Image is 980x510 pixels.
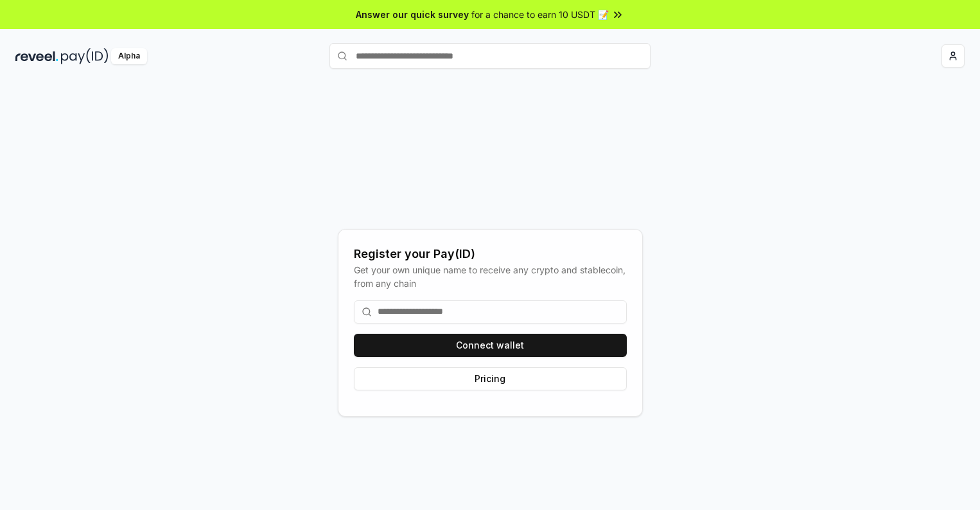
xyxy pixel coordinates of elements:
img: reveel_dark [15,48,58,64]
button: Connect wallet [354,334,627,357]
div: Get your own unique name to receive any crypto and stablecoin, from any chain [354,263,627,290]
span: Answer our quick survey [356,8,469,21]
img: pay_id [61,48,109,64]
div: Register your Pay(ID) [354,245,627,263]
button: Pricing [354,367,627,390]
div: Alpha [111,48,147,64]
span: for a chance to earn 10 USDT 📝 [471,8,609,21]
